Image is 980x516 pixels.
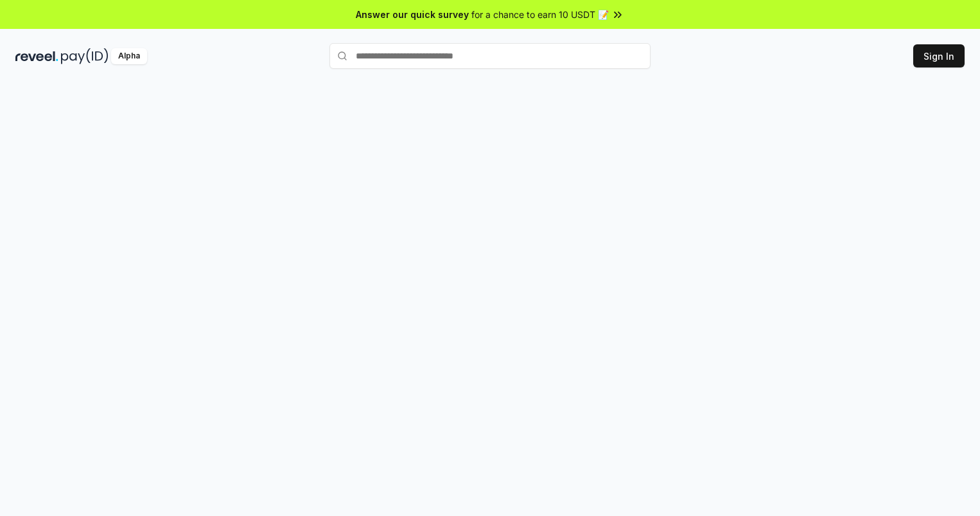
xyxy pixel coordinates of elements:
img: pay_id [61,48,109,64]
span: for a chance to earn 10 USDT 📝 [471,8,609,21]
button: Sign In [913,44,965,67]
img: reveel_dark [15,48,58,64]
span: Answer our quick survey [356,8,469,21]
div: Alpha [111,48,147,64]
